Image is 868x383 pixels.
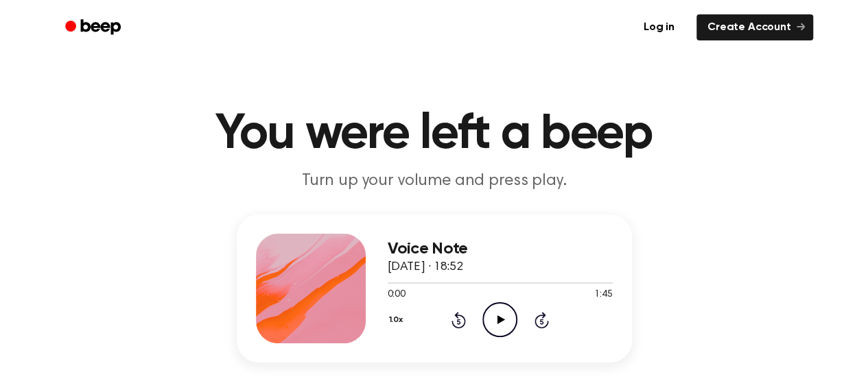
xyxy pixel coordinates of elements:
[388,288,406,302] span: 0:00
[630,12,688,43] a: Log in
[388,308,408,332] button: 1.0x
[696,14,813,40] a: Create Account
[594,288,612,302] span: 1:45
[388,261,463,273] span: [DATE] · 18:52
[56,14,133,41] a: Beep
[388,240,613,258] h3: Voice Note
[171,170,698,193] p: Turn up your volume and press play.
[83,110,786,159] h1: You were left a beep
